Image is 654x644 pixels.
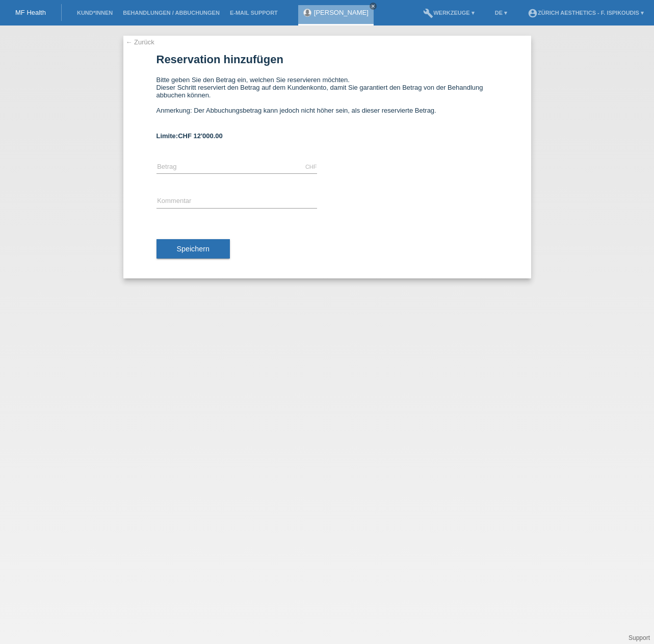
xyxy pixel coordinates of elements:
b: Limite: [156,132,223,140]
button: Speichern [156,239,230,259]
a: Behandlungen / Abbuchungen [118,10,225,16]
div: CHF [305,164,317,170]
span: CHF 12'000.00 [178,132,223,140]
div: Bitte geben Sie den Betrag ein, welchen Sie reservieren möchten. Dieser Schritt reserviert den Be... [156,76,498,122]
a: ← Zurück [126,38,154,46]
a: close [370,3,377,10]
h1: Reservation hinzufügen [156,53,498,66]
a: E-Mail Support [225,10,283,16]
i: account_circle [528,8,538,18]
a: [PERSON_NAME] [314,9,369,16]
a: Support [629,634,650,641]
a: Kund*innen [72,10,118,16]
a: account_circleZürich Aesthetics - F. Ispikoudis ▾ [522,10,649,16]
i: build [423,8,433,18]
a: DE ▾ [490,10,512,16]
span: Speichern [177,245,210,253]
i: close [371,4,376,9]
a: MF Health [15,9,46,16]
a: buildWerkzeuge ▾ [418,10,480,16]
